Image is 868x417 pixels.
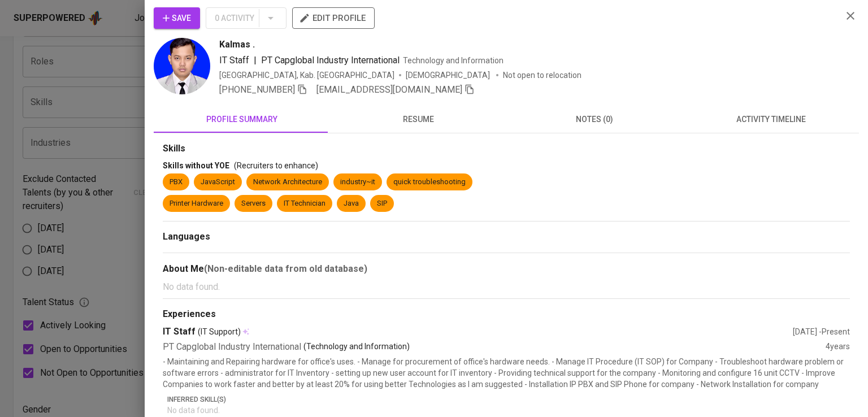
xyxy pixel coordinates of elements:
[234,161,318,170] span: (Recruiters to enhance)
[163,262,850,276] div: About Me
[340,177,375,188] div: industry~it
[241,198,266,209] div: Servers
[154,7,200,29] button: Save
[163,325,793,338] div: IT Staff
[393,177,466,188] div: quick troubleshooting
[163,356,850,390] p: - Maintaining and Repairing hardware for office's uses. - Manage for procurement of office's hard...
[292,7,375,29] button: edit profile
[254,54,257,67] span: |
[316,84,462,95] span: [EMAIL_ADDRESS][DOMAIN_NAME]
[198,326,241,337] span: (IT Support)
[513,112,676,127] span: notes (0)
[292,13,375,22] a: edit profile
[163,142,850,155] div: Skills
[337,112,500,127] span: resume
[170,198,223,209] div: Printer Hardware
[167,394,850,405] p: Inferred Skill(s)
[201,177,235,188] div: JavaScript
[284,198,325,209] div: IT Technician
[253,177,322,188] div: Network Architecture
[793,326,850,337] div: [DATE] - Present
[689,112,852,127] span: activity timeline
[160,112,323,127] span: profile summary
[219,69,394,81] div: [GEOGRAPHIC_DATA], Kab. [GEOGRAPHIC_DATA]
[303,341,410,354] p: (Technology and Information)
[344,198,359,209] div: Java
[204,263,367,274] b: (Non-editable data from old database)
[163,280,850,294] p: No data found.
[219,55,249,66] span: IT Staff
[219,84,295,95] span: [PHONE_NUMBER]
[261,55,400,66] span: PT Capglobal Industry International
[163,341,826,354] div: PT Capglobal Industry International
[403,56,504,65] span: Technology and Information
[163,231,850,244] div: Languages
[406,69,492,81] span: [DEMOGRAPHIC_DATA]
[219,38,255,51] span: Kalmas .
[154,38,210,94] img: edad0a1625cdc4f5daf8f50b8e515c6f.jpg
[163,161,229,170] span: Skills without YOE
[826,341,850,354] div: 4 years
[170,177,183,188] div: PBX
[167,405,850,416] p: No data found.
[163,11,191,25] span: Save
[377,198,387,209] div: SIP
[301,11,366,25] span: edit profile
[163,308,850,321] div: Experiences
[503,69,581,81] p: Not open to relocation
